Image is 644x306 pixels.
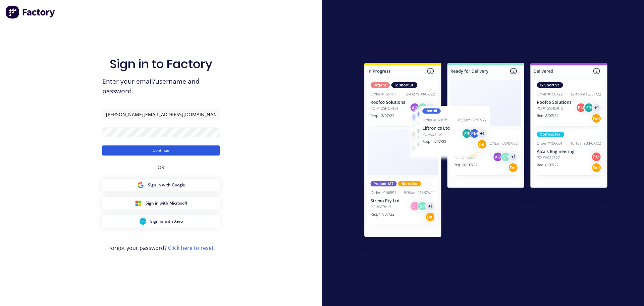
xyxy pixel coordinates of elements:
[135,200,142,207] img: Microsoft Sign in
[102,215,220,228] button: Xero Sign inSign in with Xero
[108,244,214,252] span: Forgot your password?
[158,156,164,179] div: OR
[140,218,146,225] img: Xero Sign in
[5,5,56,19] img: Factory
[168,244,214,252] a: Click here to reset
[102,145,220,156] button: Continue
[102,77,220,96] span: Enter your email/username and password.
[150,218,183,224] span: Sign in with Xero
[110,57,212,71] h1: Sign in to Factory
[102,197,220,210] button: Microsoft Sign inSign in with Microsoft
[350,49,622,253] img: Sign in
[102,109,220,119] input: Email/Username
[146,200,187,206] span: Sign in with Microsoft
[137,182,144,188] img: Google Sign in
[102,179,220,191] button: Google Sign inSign in with Google
[148,182,185,188] span: Sign in with Google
